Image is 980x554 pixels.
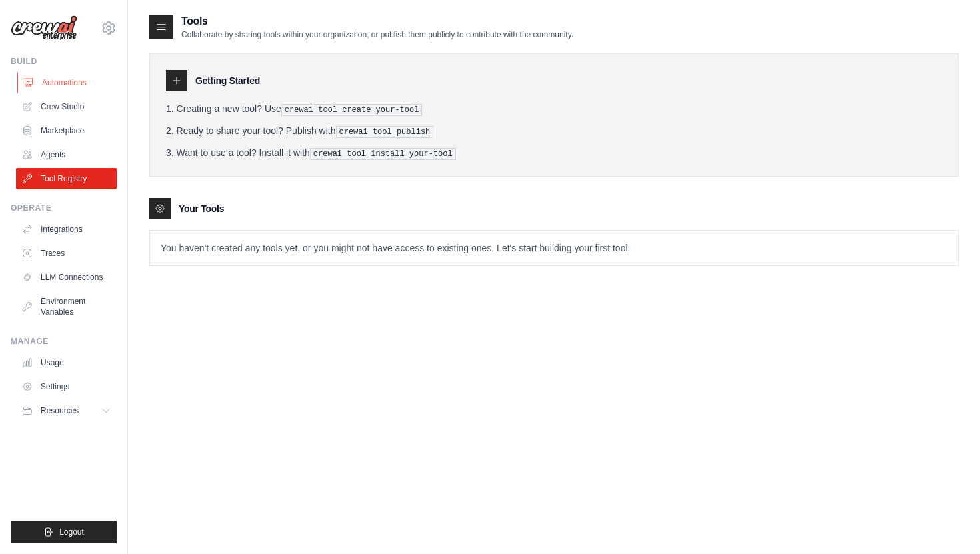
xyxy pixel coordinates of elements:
li: Ready to share your tool? Publish with [166,124,942,138]
span: Logout [59,527,84,537]
h3: Getting Started [195,74,260,87]
p: You haven't created any tools yet, or you might not have access to existing ones. Let's start bui... [150,231,958,265]
div: Manage [11,336,117,347]
h2: Tools [181,13,573,29]
a: Settings [16,376,117,397]
div: Build [11,56,117,67]
a: Automations [17,72,118,93]
a: Usage [16,352,117,373]
a: Traces [16,243,117,264]
div: Operate [11,203,117,213]
span: Resources [41,405,79,416]
h3: Your Tools [179,202,224,215]
a: Marketplace [16,120,117,141]
li: Want to use a tool? Install it with [166,146,942,160]
pre: crewai tool publish [336,126,434,138]
button: Resources [16,400,117,421]
a: Crew Studio [16,96,117,117]
a: LLM Connections [16,267,117,288]
a: Agents [16,144,117,165]
button: Logout [11,521,117,543]
p: Collaborate by sharing tools within your organization, or publish them publicly to contribute wit... [181,29,573,40]
li: Creating a new tool? Use [166,102,942,116]
pre: crewai tool install your-tool [310,148,456,160]
img: Logo [11,15,77,41]
a: Integrations [16,219,117,240]
a: Environment Variables [16,291,117,323]
pre: crewai tool create your-tool [281,104,423,116]
a: Tool Registry [16,168,117,189]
